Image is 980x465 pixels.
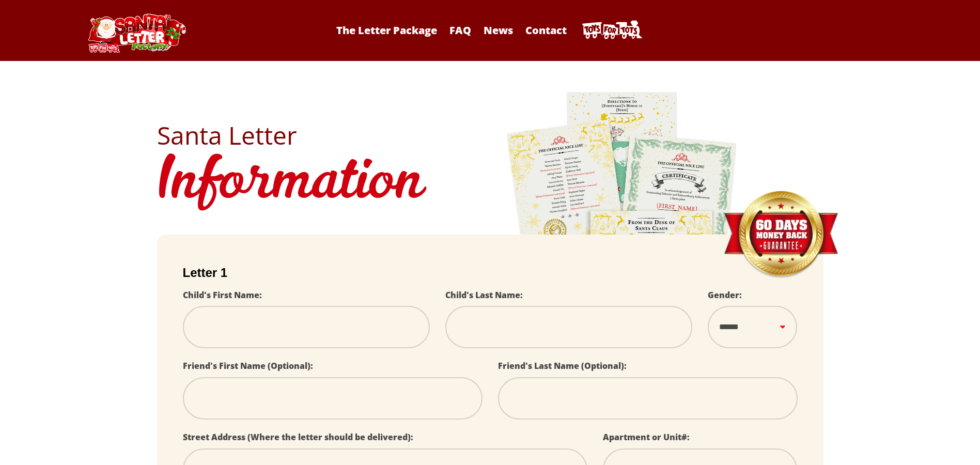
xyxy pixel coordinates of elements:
label: Friend's First Name (Optional): [183,360,313,371]
h2: Santa Letter [157,123,823,148]
a: News [478,23,518,37]
label: Child's Last Name: [445,289,523,301]
label: Apartment or Unit#: [603,431,690,443]
label: Street Address (Where the letter should be delivered): [183,431,413,443]
label: Friend's Last Name (Optional): [498,360,627,371]
a: Contact [520,23,572,37]
h1: Information [157,148,823,219]
h2: Letter 1 [183,266,798,280]
label: Child's First Name: [183,289,262,301]
img: Money Back Guarantee [723,191,839,279]
img: letters.png [506,90,738,379]
a: FAQ [444,23,476,37]
a: The Letter Package [331,23,442,37]
img: Santa Letter Logo [85,13,188,53]
label: Gender: [708,289,742,301]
